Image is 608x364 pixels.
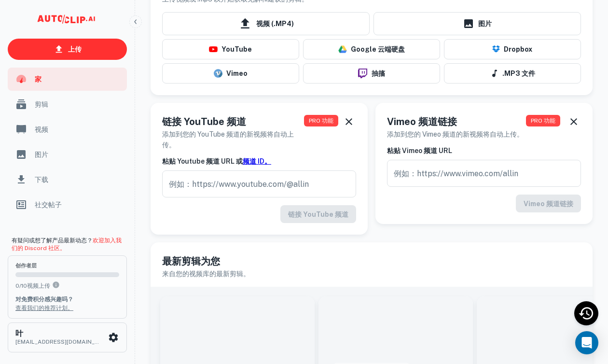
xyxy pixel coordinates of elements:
[214,69,222,78] img: vimeo-logo.svg
[444,63,581,84] button: .MP3 文件
[162,63,299,84] button: Vimeo
[27,282,50,289] font: 视频上传
[504,46,532,54] font: Dropbox
[12,237,122,252] a: 欢迎加入我们的 Discord 社区。
[15,338,113,345] font: [EMAIL_ADDRESS][DOMAIN_NAME]
[8,168,127,191] a: 下载
[387,130,524,138] font: 添加到您的 Vimeo 频道的新视频将自动上传。
[35,75,41,83] font: 家
[15,296,73,303] font: 对免费积分感兴趣吗？
[387,116,457,127] font: Vimeo 频道链接
[478,20,492,28] font: 图片
[303,63,440,84] button: 抽搐
[444,39,581,59] button: Dropbox
[209,46,218,52] img: youtube-logo.png
[351,46,405,54] font: Google 云端硬盘
[492,45,500,54] img: Dropbox 徽标
[35,176,48,183] font: 下载
[162,116,246,127] font: 链接 YouTube 频道
[35,126,48,133] font: 视频
[162,255,220,267] font: 最新剪辑为您
[567,114,581,129] button: 解雇
[8,193,127,216] a: 社交帖子
[35,100,48,108] font: 剪辑
[15,305,73,311] a: 查看我们的推荐计划。
[387,160,581,187] input: 例如：https://www.vimeo.com/allin
[8,322,127,352] button: 叶[EMAIL_ADDRESS][DOMAIN_NAME]
[309,117,333,124] font: PRO 功能
[162,130,294,149] font: 添加到您的 YouTube 频道的新视频将自动上传。
[19,282,21,289] font: /
[12,237,93,244] font: 有疑问或想了解产品最新动态？
[15,329,23,338] font: 叶
[31,263,37,268] font: 层
[68,45,82,53] font: 上传
[8,68,127,91] a: 家
[162,270,250,278] font: 来自您的视频库的最新剪辑。
[35,151,48,158] font: 图片
[243,157,271,165] a: 频道 ID。
[256,20,294,28] font: 视频 (.MP4)
[35,201,62,209] font: 社交帖子
[372,70,385,78] font: 抽搐
[8,39,127,60] a: 上传
[162,157,243,165] font: 粘贴 Youtube 频道 URL 或
[531,117,555,124] font: PRO 功能
[502,70,535,78] font: .MP3 文件
[373,12,581,35] a: 图片
[8,255,127,318] button: 创作者层0/10视频上传您在创作者层级每月可以上传 10 个视频。升级即可上传更多视频。对免费积分感兴趣吗？查看我们的推荐计划。
[162,170,356,197] input: 例如：https://www.youtube.com/@allin
[21,282,27,289] font: 10
[387,147,452,154] font: 粘贴 Vimeo 频道 URL
[221,46,252,54] font: YouTube
[8,143,127,166] a: 图片
[226,70,248,78] font: Vimeo
[8,118,127,141] a: 视频
[342,114,356,129] button: 解雇
[354,69,371,78] img: twitch-logo.png
[162,12,370,35] span: 视频 (.MP4)
[8,93,127,116] a: 剪辑
[52,281,60,289] svg: 您在创作者层级每月可以上传 10 个视频。升级即可上传更多视频。
[15,263,31,268] font: 创作者
[162,39,299,59] button: YouTube
[338,45,347,54] img: drive-logo.png
[574,301,598,325] div: 最近活动
[575,331,598,354] div: 打开 Intercom Messenger
[303,39,440,59] button: Google 云端硬盘
[15,282,19,289] font: 0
